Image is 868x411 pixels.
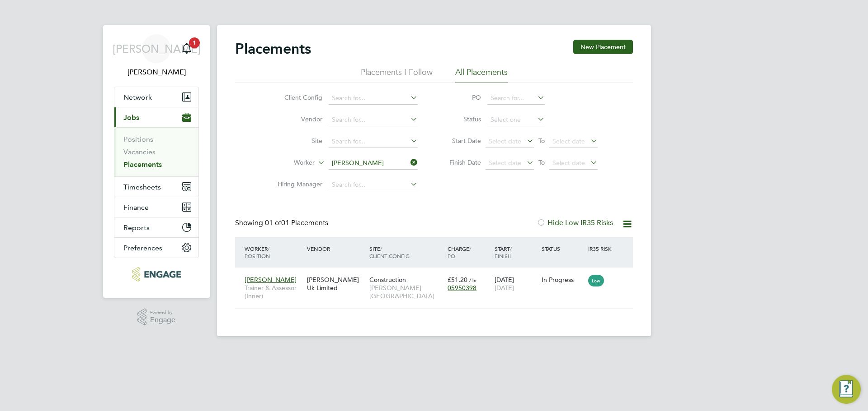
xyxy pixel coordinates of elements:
span: Jobs [123,113,139,122]
li: Placements I Follow [361,67,433,83]
input: Search for... [329,114,418,126]
a: Vacancies [123,148,156,156]
span: Powered by [150,309,175,316]
div: Showing [235,218,330,228]
span: Select date [489,137,521,145]
button: Preferences [114,238,198,258]
a: [PERSON_NAME]Trainer & Assessor (Inner)[PERSON_NAME] Uk LimitedConstruction[PERSON_NAME][GEOGRAPH... [242,271,633,278]
nav: Main navigation [103,25,210,298]
label: PO [440,93,481,102]
span: Low [588,275,604,286]
span: / hr [469,277,477,283]
label: Vendor [270,115,322,123]
div: [PERSON_NAME] Uk Limited [305,271,367,296]
label: Hiring Manager [270,180,322,188]
a: Placements [123,160,162,169]
span: 1 [189,37,200,48]
a: Powered byEngage [137,309,176,326]
button: Jobs [114,107,198,127]
button: Reports [114,217,198,237]
span: [PERSON_NAME][GEOGRAPHIC_DATA] [369,284,443,300]
div: Worker [242,240,305,264]
span: 01 of [265,218,281,227]
span: Finance [123,203,149,212]
span: Preferences [123,244,162,252]
div: Start [492,240,539,264]
span: / Finish [495,245,512,259]
button: New Placement [573,40,633,54]
div: Jobs [114,127,198,176]
span: £51.20 [448,276,467,284]
button: Timesheets [114,177,198,197]
a: Positions [123,135,153,143]
span: / Position [245,245,270,259]
div: Status [539,240,586,257]
input: Search for... [329,157,418,170]
span: Select date [489,159,521,167]
button: Finance [114,197,198,217]
button: Engage Resource Center [832,375,861,404]
input: Select one [487,114,545,126]
div: Vendor [305,240,367,257]
input: Search for... [329,179,418,191]
input: Search for... [329,135,418,148]
label: Hide Low IR35 Risks [537,218,613,227]
li: All Placements [455,67,508,83]
div: In Progress [542,276,584,284]
span: To [536,135,547,147]
label: Worker [263,158,315,167]
span: Engage [150,316,175,324]
img: morganhunt-logo-retina.png [132,267,180,282]
div: [DATE] [492,271,539,296]
h2: Placements [235,40,311,58]
span: / Client Config [369,245,410,259]
span: [PERSON_NAME] [113,43,201,55]
a: Go to home page [114,267,199,282]
span: Construction [369,276,406,284]
div: IR35 Risk [586,240,617,257]
label: Start Date [440,137,481,145]
label: Client Config [270,93,322,102]
label: Site [270,137,322,145]
div: Site [367,240,445,264]
span: Trainer & Assessor (Inner) [245,284,302,300]
span: Network [123,93,152,102]
span: Timesheets [123,183,161,191]
div: Charge [445,240,492,264]
button: Network [114,87,198,107]
span: Select date [552,137,585,145]
span: / PO [448,245,471,259]
span: Jerin Aktar [114,67,199,78]
input: Search for... [487,92,545,105]
span: [DATE] [495,284,514,292]
span: Select date [552,159,585,167]
input: Search for... [329,92,418,105]
span: 05950398 [448,284,476,292]
a: 1 [178,34,196,63]
span: Reports [123,223,150,232]
a: [PERSON_NAME][PERSON_NAME] [114,34,199,78]
label: Status [440,115,481,123]
label: Finish Date [440,158,481,166]
span: [PERSON_NAME] [245,276,297,284]
span: To [536,157,547,168]
span: 01 Placements [265,218,328,227]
